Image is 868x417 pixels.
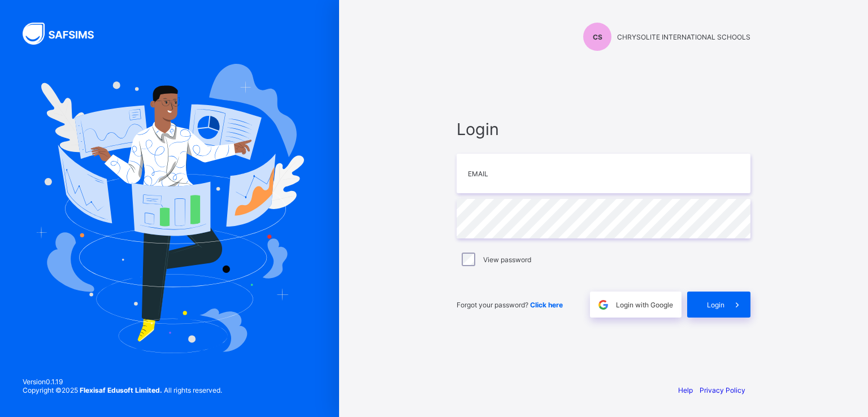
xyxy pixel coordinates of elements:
a: Click here [530,301,563,309]
span: Login with Google [616,301,673,309]
span: Copyright © 2025 All rights reserved. [23,386,222,394]
a: Privacy Policy [700,386,745,394]
span: CHRYSOLITE INTERNATIONAL SCHOOLS [617,33,750,41]
img: Hero Image [35,64,304,353]
a: Help [678,386,693,394]
span: CS [593,33,602,41]
strong: Flexisaf Edusoft Limited. [80,386,162,394]
span: Version 0.1.19 [23,377,222,386]
label: View password [483,255,531,264]
span: Login [707,301,724,309]
img: google.396cfc9801f0270233282035f929180a.svg [597,298,610,311]
span: Forgot your password? [457,301,563,309]
span: Login [457,119,750,139]
img: SAFSIMS Logo [23,23,107,45]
